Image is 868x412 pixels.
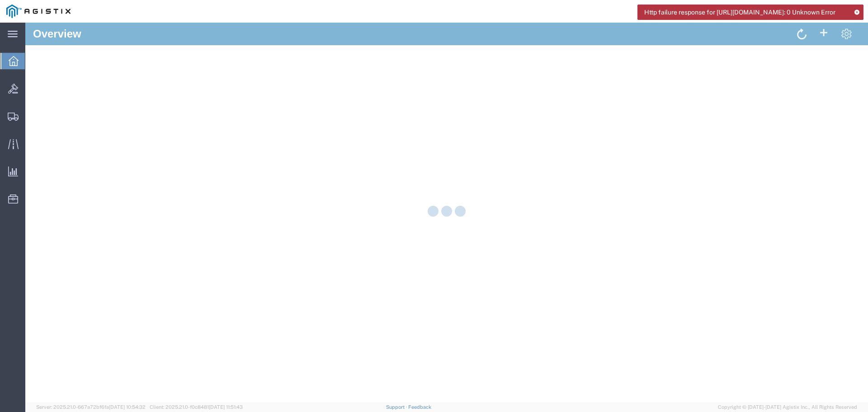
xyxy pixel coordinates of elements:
[209,404,243,410] span: [DATE] 11:51:43
[386,404,409,410] a: Support
[8,5,56,17] h1: Overview
[789,3,807,22] button: Add module
[109,404,146,410] span: [DATE] 10:54:32
[150,404,243,410] span: Client: 2025.21.0-f0c8481
[6,5,71,18] img: logo
[768,3,785,22] button: Refresh dashboard
[36,404,146,410] span: Server: 2025.21.0-667a72bf6fa
[644,8,835,17] span: Http failure response for [URL][DOMAIN_NAME]: 0 Unknown Error
[408,404,431,410] a: Feedback
[812,3,830,22] button: Manage dashboard
[718,403,857,411] span: Copyright © [DATE]-[DATE] Agistix Inc., All Rights Reserved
